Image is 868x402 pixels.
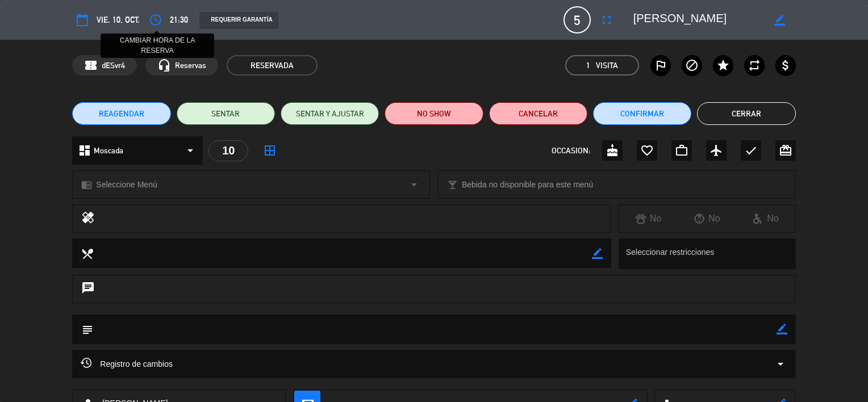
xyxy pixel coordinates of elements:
[183,144,197,157] i: arrow_drop_down
[157,58,171,72] i: headset_mic
[81,281,95,297] i: chat
[606,144,619,157] i: cake
[675,144,688,157] i: work_outline
[586,59,590,72] span: 1
[489,102,587,125] button: Cancelar
[170,13,188,27] span: 21:30
[199,12,278,29] div: REQUERIR GARANTÍA
[94,144,123,157] span: Moscada
[552,144,590,157] span: OCCASION:
[149,13,162,27] i: access_time
[619,211,678,226] div: No
[81,247,93,259] i: local_dining
[227,55,318,76] span: RESERVADA
[654,58,667,72] i: outlined_flag
[600,13,614,27] i: fullscreen
[777,324,787,334] i: border_color
[99,108,144,120] span: REAGENDAR
[779,144,792,157] i: card_giftcard
[81,357,173,371] span: Registro de cambios
[102,59,125,72] span: dESvr4
[81,211,95,227] i: healing
[774,15,785,26] i: border_color
[774,357,787,371] i: arrow_drop_down
[208,140,248,161] div: 10
[385,102,483,125] button: NO SHOW
[72,102,170,125] button: REAGENDAR
[779,58,792,72] i: attach_money
[593,102,691,125] button: Confirmar
[697,102,795,125] button: Cerrar
[96,178,157,191] span: Seleccione Menú
[447,179,458,190] i: local_bar
[76,13,89,27] i: calendar_today
[97,13,140,27] span: vie. 10, oct.
[596,59,618,72] em: Visita
[564,6,591,33] span: 5
[640,144,654,157] i: favorite_border
[462,178,593,191] span: Bebida no disponible para este menú
[101,33,214,58] div: CAMBIAR HORA DE LA RESERVA
[748,58,761,72] i: repeat
[84,58,98,72] span: confirmation_number
[81,179,92,190] i: chrome_reader_mode
[596,10,617,30] button: fullscreen
[685,58,699,72] i: block
[710,144,723,157] i: airplanemode_active
[281,102,379,125] button: SENTAR Y AJUSTAR
[78,144,91,157] i: dashboard
[263,144,277,157] i: border_all
[592,248,603,259] i: border_color
[744,144,758,157] i: check
[678,211,736,226] div: No
[407,178,421,191] i: arrow_drop_down
[72,10,93,30] button: calendar_today
[175,59,206,72] span: Reservas
[716,58,730,72] i: star
[81,323,93,336] i: subject
[736,211,795,226] div: No
[177,102,275,125] button: SENTAR
[145,10,166,30] button: access_time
